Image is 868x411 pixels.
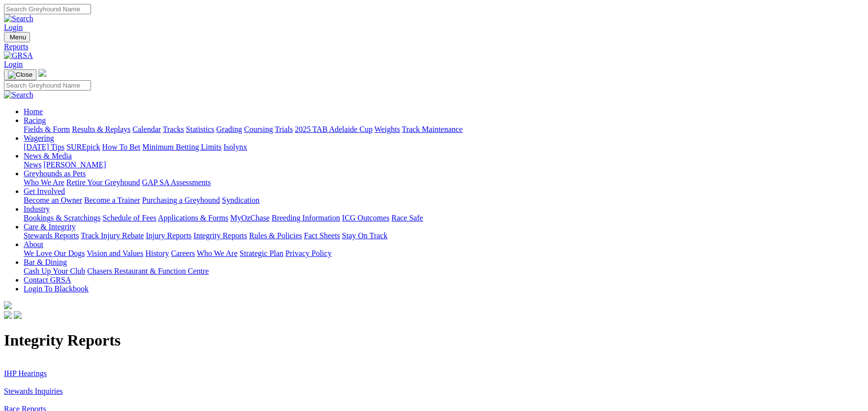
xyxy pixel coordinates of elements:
img: logo-grsa-white.png [38,69,46,77]
input: Search [4,4,91,14]
a: Fields & Form [24,125,70,133]
a: Become an Owner [24,196,82,204]
a: [PERSON_NAME] [43,160,106,169]
img: twitter.svg [14,311,22,319]
a: Applications & Forms [158,214,228,222]
a: Weights [374,125,400,133]
a: Injury Reports [146,231,191,240]
a: Greyhounds as Pets [24,169,86,178]
a: We Love Our Dogs [24,249,85,257]
a: Syndication [222,196,259,204]
input: Search [4,80,91,91]
a: Racing [24,116,46,125]
a: Minimum Betting Limits [142,143,221,151]
a: About [24,240,43,249]
a: Stewards Inquiries [4,387,63,395]
a: Integrity Reports [193,231,247,240]
h1: Integrity Reports [4,331,864,349]
a: Care & Integrity [24,222,76,231]
a: News [24,160,41,169]
a: SUREpick [66,143,100,151]
a: Rules & Policies [249,231,302,240]
a: Statistics [186,125,215,133]
a: Become a Trainer [84,196,140,204]
div: Greyhounds as Pets [24,178,864,187]
img: Search [4,91,33,99]
a: Contact GRSA [24,276,71,284]
a: Tracks [163,125,184,133]
a: Cash Up Your Club [24,267,85,275]
div: Care & Integrity [24,231,864,240]
a: ICG Outcomes [342,214,389,222]
div: Bar & Dining [24,267,864,276]
a: Purchasing a Greyhound [142,196,220,204]
a: Schedule of Fees [102,214,156,222]
a: Track Maintenance [402,125,463,133]
a: Privacy Policy [285,249,332,257]
a: Race Safe [391,214,423,222]
a: Bar & Dining [24,258,67,266]
img: GRSA [4,51,33,60]
a: Calendar [132,125,161,133]
a: Grading [217,125,242,133]
a: Chasers Restaurant & Function Centre [87,267,209,275]
a: Track Injury Rebate [81,231,144,240]
a: Coursing [244,125,273,133]
a: 2025 TAB Adelaide Cup [295,125,372,133]
div: Wagering [24,143,864,152]
img: Search [4,14,33,23]
a: Get Involved [24,187,65,195]
a: MyOzChase [230,214,270,222]
a: Careers [171,249,195,257]
span: Menu [10,33,26,41]
div: Racing [24,125,864,134]
a: Reports [4,42,864,51]
div: Industry [24,214,864,222]
a: Industry [24,205,50,213]
a: Fact Sheets [304,231,340,240]
a: Results & Replays [72,125,130,133]
a: IHP Hearings [4,369,47,378]
img: logo-grsa-white.png [4,301,12,309]
a: Who We Are [197,249,238,257]
div: News & Media [24,160,864,169]
a: GAP SA Assessments [142,178,211,187]
a: Trials [275,125,293,133]
a: How To Bet [102,143,141,151]
a: [DATE] Tips [24,143,64,151]
img: facebook.svg [4,311,12,319]
a: Strategic Plan [240,249,283,257]
a: Who We Are [24,178,64,187]
button: Toggle navigation [4,32,30,42]
a: Isolynx [223,143,247,151]
div: Get Involved [24,196,864,205]
a: Login [4,23,23,32]
a: Retire Your Greyhound [66,178,140,187]
a: Stay On Track [342,231,387,240]
a: History [145,249,169,257]
a: News & Media [24,152,72,160]
a: Vision and Values [87,249,143,257]
img: Close [8,71,32,79]
a: Login To Blackbook [24,285,89,293]
a: Bookings & Scratchings [24,214,100,222]
a: Breeding Information [272,214,340,222]
a: Wagering [24,134,54,142]
a: Stewards Reports [24,231,79,240]
button: Toggle navigation [4,69,36,80]
a: Home [24,107,43,116]
div: About [24,249,864,258]
a: Login [4,60,23,68]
